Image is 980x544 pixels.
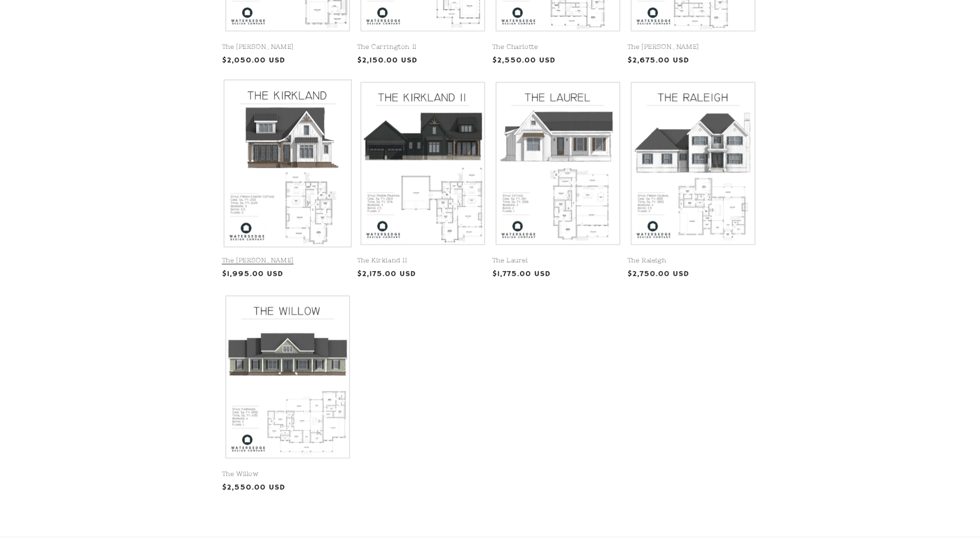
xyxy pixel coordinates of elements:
[357,43,488,51] a: The Carrington II
[222,43,353,51] a: The [PERSON_NAME]
[627,256,759,265] a: The Raleigh
[627,43,759,51] a: The [PERSON_NAME]
[492,43,623,51] a: The Charlotte
[222,470,353,478] a: The Willow
[492,256,623,265] a: The Laurel
[357,256,488,265] a: The Kirkland II
[222,256,353,265] a: The [PERSON_NAME]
